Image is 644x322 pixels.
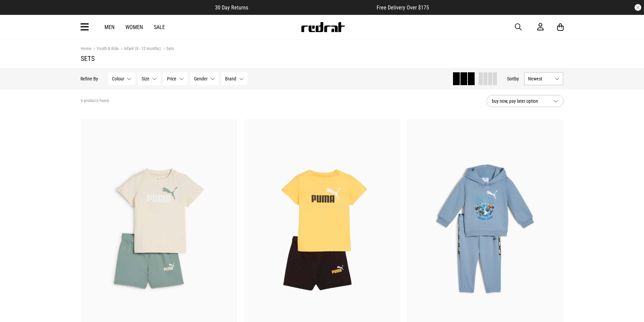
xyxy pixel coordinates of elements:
[125,24,143,30] a: Women
[525,72,564,85] button: Newest
[164,72,188,85] button: Price
[528,76,552,81] span: Newest
[215,4,248,11] span: 30 Day Returns
[222,72,248,85] button: Brand
[225,76,237,81] span: Brand
[81,46,91,51] a: Home
[161,46,174,52] a: Sets
[167,76,177,81] span: Price
[262,4,363,11] iframe: Customer reviews powered by Trustpilot
[507,75,519,83] button: Sortby
[81,98,109,104] span: 6 products found
[91,46,119,52] a: Youth & Kids
[119,46,161,52] a: Infant (0 - 12 months)
[81,76,98,81] p: Refine By
[138,72,161,85] button: Size
[109,72,136,85] button: Colour
[142,76,150,81] span: Size
[194,76,208,81] span: Gender
[515,76,519,81] span: by
[377,4,429,11] span: Free Delivery Over $175
[191,72,219,85] button: Gender
[81,54,564,63] h1: Sets
[301,22,345,32] img: Redrat logo
[104,24,115,30] a: Men
[112,76,124,81] span: Colour
[492,97,548,105] span: buy now, pay later option
[154,24,165,30] a: Sale
[486,95,564,107] button: buy now, pay later option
